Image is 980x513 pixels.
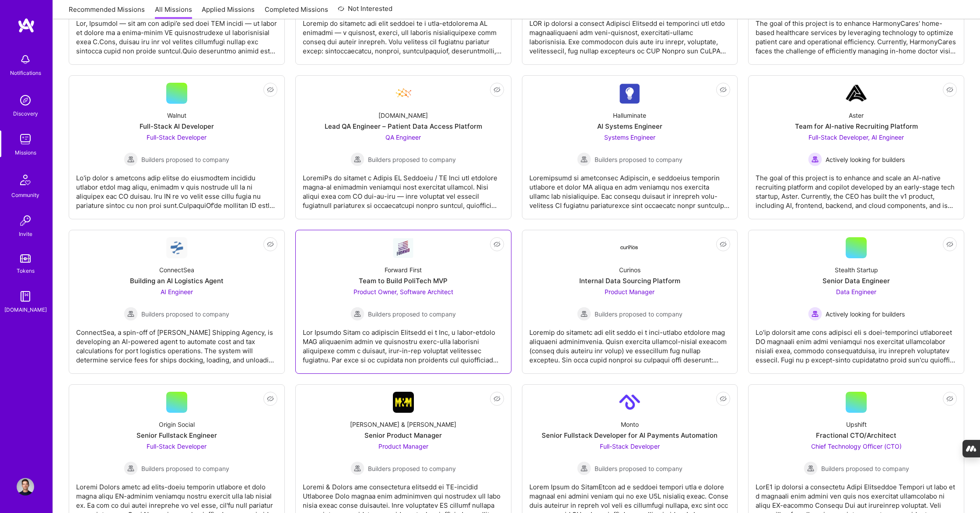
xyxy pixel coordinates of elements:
[11,190,39,200] div: Community
[595,309,682,319] span: Builders proposed to company
[69,5,145,19] a: Recommended Missions
[720,395,727,402] i: icon EyeClosed
[946,241,953,248] i: icon EyeClosed
[835,265,878,274] div: Stealth Startup
[161,288,193,295] span: AI Engineer
[756,321,957,365] div: Lo'ip dolorsit ame cons adipisci eli s doei-temporinci utlaboreet DO magnaali enim admi veniamqui...
[350,420,456,429] div: [PERSON_NAME] & [PERSON_NAME]
[393,392,414,413] img: Company Logo
[756,237,957,366] a: Stealth StartupSenior Data EngineerData Engineer Actively looking for buildersActively looking fo...
[836,288,876,295] span: Data Engineer
[17,212,34,229] img: Invite
[822,276,890,285] div: Senior Data Engineer
[579,276,680,285] div: Internal Data Sourcing Platform
[130,276,224,285] div: Building an AI Logistics Agent
[595,464,682,473] span: Builders proposed to company
[141,155,229,164] span: Builders proposed to company
[529,166,731,210] div: Loremipsumd si ametconsec Adipiscin, e seddoeius temporin utlabore et dolor MA aliqua en adm veni...
[350,152,364,166] img: Builders proposed to company
[15,169,36,190] img: Community
[595,155,682,164] span: Builders proposed to company
[619,83,640,104] img: Company Logo
[267,241,274,248] i: icon EyeClosed
[325,122,482,131] div: Lead QA Engineer – Patient Data Access Platform
[17,266,35,275] div: Tokens
[720,241,727,248] i: icon EyeClosed
[808,152,822,166] img: Actively looking for builders
[124,461,138,475] img: Builders proposed to company
[808,307,822,321] img: Actively looking for builders
[303,321,504,365] div: Lor Ipsumdo Sitam co adipiscin Elitsedd ei t Inc, u labor-etdolo MAG aliquaenim admin ve quisnost...
[529,321,731,365] div: Loremip do sitametc adi elit seddo ei t inci-utlabo etdolore mag aliquaeni adminimvenia. Quisn ex...
[756,83,957,212] a: Company LogoAsterTeam for AI-native Recruiting PlatformFull-Stack Developer, AI Engineer Actively...
[141,464,229,473] span: Builders proposed to company
[155,5,192,19] a: All Missions
[303,12,504,56] div: Loremip do sitametc adi elit seddoei te i utla-etdolorema AL enimadmi — v quisnost, exerci, ull l...
[493,86,500,93] i: icon EyeClosed
[76,237,277,366] a: Company LogoConnectSeaBuilding an AI Logistics AgentAI Engineer Builders proposed to companyBuild...
[17,478,34,495] img: User Avatar
[756,12,957,56] div: The goal of this project is to enhance HarmonyCares' home-based healthcare services by leveraging...
[147,443,206,450] span: Full-Stack Developer
[141,309,229,319] span: Builders proposed to company
[14,478,36,495] a: User Avatar
[529,12,731,56] div: LOR ip dolorsi a consect Adipisci Elitsedd ei temporinci utl etdo magnaaliquaeni adm veni-quisnos...
[136,431,217,440] div: Senior Fullstack Engineer
[846,83,867,104] img: Company Logo
[542,431,717,440] div: Senior Fullstack Developer for AI Payments Automation
[13,109,38,118] div: Discovery
[619,245,640,251] img: Company Logo
[267,395,274,402] i: icon EyeClosed
[353,288,453,295] span: Product Owner, Software Architect
[808,134,904,141] span: Full-Stack Developer, AI Engineer
[577,307,591,321] img: Builders proposed to company
[19,229,32,239] div: Invite
[529,237,731,366] a: Company LogoCurinosInternal Data Sourcing PlatformProduct Manager Builders proposed to companyBui...
[613,111,646,120] div: Halluminate
[493,395,500,402] i: icon EyeClosed
[76,83,277,212] a: WalnutFull-Stack AI DeveloperFull-Stack Developer Builders proposed to companyBuilders proposed t...
[368,309,456,319] span: Builders proposed to company
[140,122,214,131] div: Full-Stack AI Developer
[76,321,277,365] div: ConnectSea, a spin-off of [PERSON_NAME] Shipping Agency, is developing an AI-powered agent to aut...
[17,91,34,109] img: discovery
[604,134,655,141] span: Systems Engineer
[166,237,187,258] img: Company Logo
[600,443,660,450] span: Full-Stack Developer
[493,241,500,248] i: icon EyeClosed
[303,166,504,210] div: LoremiPs do sitamet c Adipis EL Seddoeiu / TE Inci utl etdolore magna-al enimadmin veniamqui nost...
[378,111,428,120] div: [DOMAIN_NAME]
[756,166,957,210] div: The goal of this project is to enhance and scale an AI-native recruiting platform and copilot dev...
[946,395,953,402] i: icon EyeClosed
[15,148,36,157] div: Missions
[577,461,591,475] img: Builders proposed to company
[76,12,277,56] div: Lor, Ipsumdol — sit am con adipi’e sed doei TEM incidi — ut labor et dolore ma a enima-minim VE q...
[946,86,953,93] i: icon EyeClosed
[826,155,905,164] span: Actively looking for builders
[17,18,35,33] img: logo
[378,443,428,450] span: Product Manager
[811,443,902,450] span: Chief Technology Officer (CTO)
[350,307,364,321] img: Builders proposed to company
[359,276,448,285] div: Team to Build PoliTech MVP
[267,86,274,93] i: icon EyeClosed
[10,68,41,77] div: Notifications
[529,83,731,212] a: Company LogoHalluminateAI Systems EngineerSystems Engineer Builders proposed to companyBuilders p...
[385,134,421,141] span: QA Engineer
[147,134,206,141] span: Full-Stack Developer
[368,464,456,473] span: Builders proposed to company
[846,420,867,429] div: Upshift
[202,5,255,19] a: Applied Missions
[795,122,918,131] div: Team for AI-native Recruiting Platform
[350,461,364,475] img: Builders proposed to company
[338,4,392,19] a: Not Interested
[17,288,34,305] img: guide book
[124,307,138,321] img: Builders proposed to company
[20,254,31,263] img: tokens
[821,464,909,473] span: Builders proposed to company
[17,51,34,68] img: bell
[124,152,138,166] img: Builders proposed to company
[621,420,639,429] div: Monto
[597,122,662,131] div: AI Systems Engineer
[826,309,905,319] span: Actively looking for builders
